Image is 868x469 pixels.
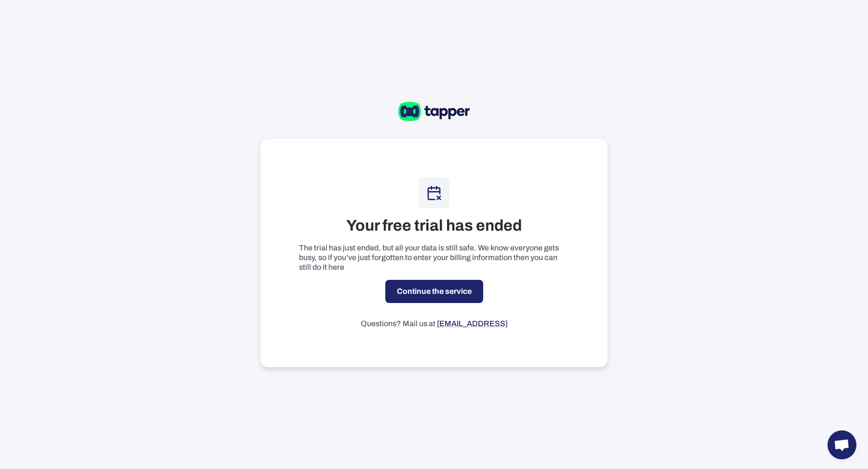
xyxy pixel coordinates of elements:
[827,430,856,459] a: Open chat
[385,280,483,303] a: Continue the service
[346,216,522,235] h3: Your free trial has ended
[299,243,569,272] p: The trial has just ended, but all your data is still safe. We know everyone gets busy, so if you’...
[361,319,508,329] p: Questions? Mail us at
[437,319,508,328] a: [EMAIL_ADDRESS]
